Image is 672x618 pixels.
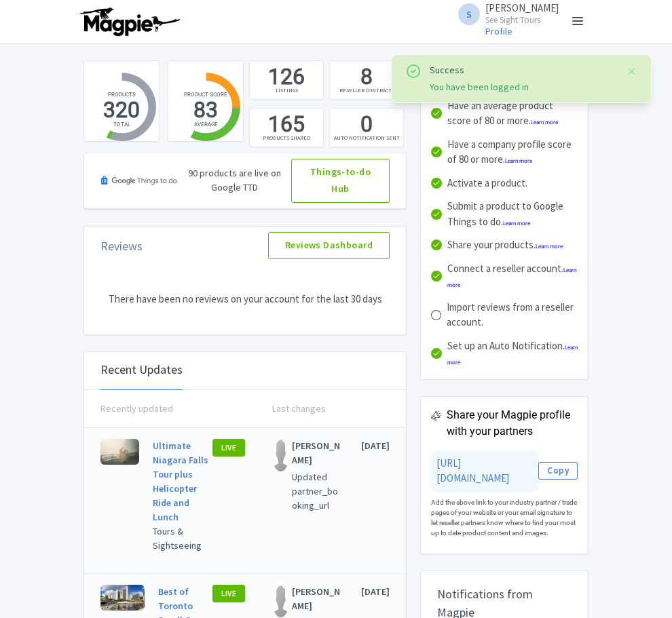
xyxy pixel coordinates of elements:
[100,439,139,465] img: lloqwyxqhv3urb6j3xfl.jpg
[485,1,559,14] span: [PERSON_NAME]
[485,16,559,24] small: See Sight Tours
[292,585,341,613] p: [PERSON_NAME]
[272,439,289,471] img: contact-b11cc6e953956a0c50a2f97983291f06.png
[360,62,373,92] div: 8
[447,176,527,191] div: Activate a product.
[458,3,480,25] span: S
[268,109,305,139] div: 165
[292,470,341,513] p: Updated partner_booking_url
[447,237,563,253] div: Share your products.
[153,440,208,523] a: Ultimate Niagara Falls Tour plus Helicopter Ride and Lunch
[450,3,559,24] a: S [PERSON_NAME] See Sight Tours
[485,25,512,37] a: Profile
[245,402,390,416] div: Last changes
[249,60,324,100] a: 126 LISTINGS
[341,439,390,562] div: [DATE]
[339,86,394,94] div: RESELLER CONTRACTS
[627,63,637,79] button: Close
[447,339,578,369] div: Set up an Auto Notification.
[334,134,400,142] div: AUTO NOTIFICATION SENT
[263,134,310,142] div: PRODUCTS SHARED
[503,220,530,227] a: Learn more
[268,232,390,259] a: Reviews Dashboard
[100,402,245,416] div: Recently updated
[153,524,211,553] p: Tours & Sightseeing
[329,60,404,100] a: 8 RESELLER CONTRACTS
[77,7,182,37] img: logo-ab69f6fb50320c5b225c76a69d11143b.png
[538,462,578,480] button: Copy
[292,439,341,467] p: [PERSON_NAME]
[268,62,305,92] div: 126
[436,457,509,485] a: [URL][DOMAIN_NAME]
[100,237,143,255] div: Reviews
[100,168,178,193] img: Google TTD
[447,261,578,292] div: Connect a reseller account.
[531,119,558,125] a: Learn more
[447,98,578,129] div: Have an average product score of 80 or more.
[249,108,324,147] a: 165 PRODUCTS SHARED
[360,109,373,139] div: 0
[430,80,616,94] div: You have been logged in
[276,86,298,94] div: LISTINGS
[536,244,563,250] a: Learn more
[329,108,404,147] a: 0 AUTO NOTIFICATION SENT
[447,199,578,229] div: Submit a product to Google Things to do.
[430,63,616,77] div: Success
[447,137,578,168] div: Have a company profile score of 80 or more.
[291,159,390,204] a: Things-to-do Hub
[272,585,289,617] img: contact-b11cc6e953956a0c50a2f97983291f06.png
[100,349,183,390] div: Recent Updates
[447,407,578,440] div: Share your Magpie profile with your partners
[447,300,578,330] div: Import reviews from a reseller account.
[178,166,291,195] div: 90 products are live on Google TTD
[100,585,145,611] img: aua71zv0ytdjqo8jjbxv.jpg
[90,265,400,334] div: There have been no reviews on your account for the last 30 days
[505,158,532,164] a: Learn more
[431,492,578,543] div: Add the above link to your industry partner / trade pages of your website or your email signature...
